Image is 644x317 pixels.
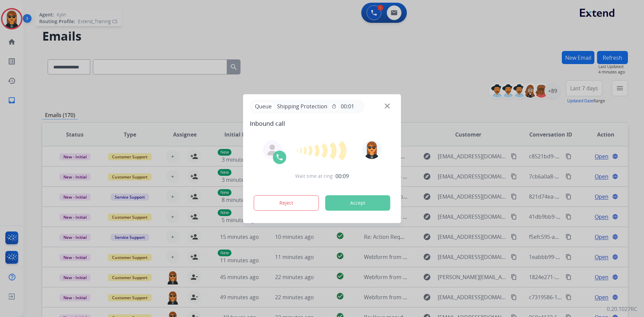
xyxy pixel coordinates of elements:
[607,305,637,313] p: 0.20.1027RC
[362,140,381,159] img: avatar
[254,195,319,211] button: Reject
[325,195,390,211] button: Accept
[335,172,349,180] span: 00:09
[295,173,334,179] span: Wait time at ring:
[276,153,284,161] img: call-icon
[331,104,337,109] mat-icon: timer
[341,102,354,110] span: 00:01
[274,102,330,110] span: Shipping Protection
[250,119,394,128] span: Inbound call
[385,103,390,108] img: close-button
[253,102,274,111] p: Queue
[267,145,278,155] img: agent-avatar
